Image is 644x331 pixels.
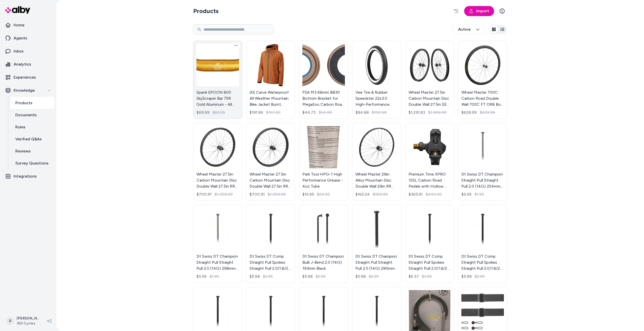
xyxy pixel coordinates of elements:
img: alby Logo [5,6,30,14]
button: Knowledge [2,84,54,96]
a: Dt Swiss DT Comp Straight Pull Spokes Straight Pull 2.0/1.8/2.0 284mm BlackDt Swiss DT Comp Strai... [458,205,507,283]
button: Active [453,24,485,35]
p: Analytics [14,61,31,67]
a: Agents [2,32,54,44]
a: Dt Swiss DT Champion Straight Pull Straight Pull 2.0 (14G) 290mm BlackDt Swiss DT Champion Straig... [352,205,401,283]
a: Inbox [2,45,54,57]
p: Verified Q&As [15,136,42,142]
a: Dt Swiss DT Champion Bulk J-Bend 2.0 (14G) 193mm BlackDt Swiss DT Champion Bulk J-Bend 2.0 (14G) ... [299,205,348,283]
p: Agents [14,35,27,41]
p: Survey Questions [15,160,49,166]
a: Spank SPOON 800 SkyScraper Bar 75R Gold Aluminum - All Mountain Trail E-BikeSpank SPOON 800 SkySc... [193,41,242,119]
p: Home [14,22,24,28]
a: Wheel Master 29in Alloy Mountain Disc Double Wall 29in RR WTB ST LIGHT TCS 2.0 i25 6BWheel Master... [352,123,401,201]
p: Integrations [14,173,37,179]
span: B [6,317,14,325]
a: Dt Swiss DT Champion Straight Pull Straight Pull 2.0 (14G) 298mm SilverDt Swiss DT Champion Strai... [193,205,242,283]
a: Vee Tire & Rubber Speedster 22x3.0 High-Performance BMX & Urban Bicycle Tires with OverRide Punct... [352,41,401,119]
a: Premium Time XPRO 12SL Carbon Road Pedals with Hollow Titanium Spindle, Ceramic Bearings, Adjusta... [405,123,454,201]
a: Experiences [2,71,54,83]
a: Documents [10,109,54,121]
a: Dt Swiss DT Comp Straight Pull Spokes Straight Pull 2.0/1.8/2.0 278mm BlackDt Swiss DT Comp Strai... [246,205,295,283]
p: Inbox [14,48,24,54]
p: Products [15,100,32,106]
a: FSA M3 68mm BB30 Bottom Bracket for MegaExo Carbon Road CranksFSA M3 68mm BB30 Bottom Bracket for... [299,41,348,119]
button: B[PERSON_NAME]365 Cycles [3,313,43,329]
h2: Products [193,7,219,15]
a: Analytics [2,58,54,70]
p: Experiences [14,74,36,80]
a: iXS Carve Waterproof All Weather Mountain Bike Jacket Burnt Orange LargeiXS Carve Waterproof All ... [246,41,295,119]
p: Reviews [15,148,31,154]
a: Survey Questions [10,157,54,169]
a: Home [2,19,54,31]
a: Park Tool HPG-1 High Performance Grease - 4oz TubePark Tool HPG-1 High Performance Grease - 4oz T... [299,123,348,201]
a: Dt Swiss DT Comp Straight Pull Spokes Straight Pull 2.0/1.8/2.0 252mm BlackDt Swiss DT Comp Strai... [405,205,454,283]
p: [PERSON_NAME] [17,316,39,321]
p: Knowledge [14,87,35,93]
a: Reviews [10,145,54,157]
a: Wheel Master 27.5in Carbon Mountain Disc Double Wall 27.5in SET OR8 Bolt Carbon MTB DH 6BWheel Ma... [405,41,454,119]
span: 365 Cycles [17,321,39,326]
p: Documents [15,112,37,118]
a: Import [464,6,494,16]
a: Rules [10,121,54,133]
span: Import [476,8,489,14]
a: Wheel Master 700C Carbon Road Double Wall 700C FT OR8 Bolt Carbon Road Low Profile RIMWheel Maste... [458,41,507,119]
a: Integrations [2,170,54,182]
a: Verified Q&As [10,133,54,145]
a: Wheel Master 27.5in Carbon Mountain Disc Double Wall 27.5in RR OR8 Bolt Carbon MTB+ 6BWheel Maste... [193,123,242,201]
a: Wheel Master 27.5in Carbon Mountain Disc Double Wall 27.5in RR OR8 Bolt Carbon MTB++ 6BWheel Mast... [246,123,295,201]
p: Rules [15,124,25,130]
a: Dt Swiss DT Champion Straight Pull Straight Pull 2.0 (14G) 254mm SilverDt Swiss DT Champion Strai... [458,123,507,201]
a: Products [10,97,54,109]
